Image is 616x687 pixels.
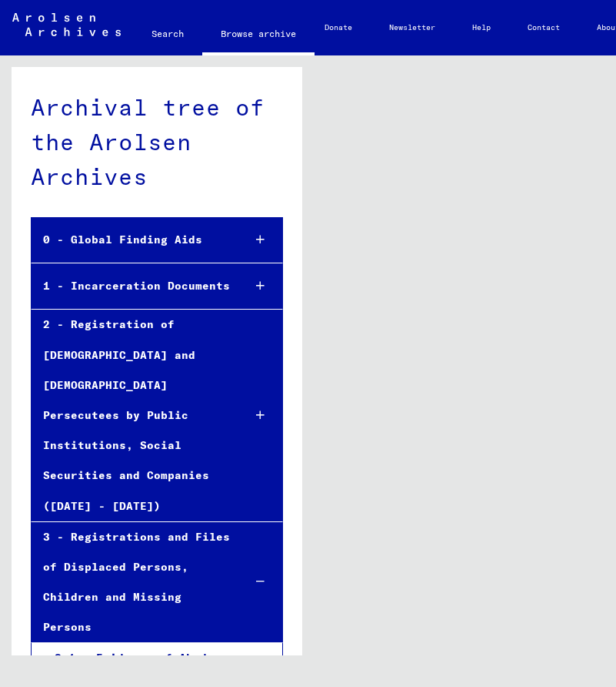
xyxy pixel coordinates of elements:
[32,522,231,643] div: 3 - Registrations and Files of Displaced Persons, Children and Missing Persons
[12,13,121,36] img: Arolsen_neg.svg
[509,9,578,46] a: Contact
[371,9,454,46] a: Newsletter
[32,310,231,521] div: 2 - Registration of [DEMOGRAPHIC_DATA] and [DEMOGRAPHIC_DATA] Persecutees by Public Institutions,...
[133,15,202,52] a: Search
[31,90,283,194] div: Archival tree of the Arolsen Archives
[202,15,315,55] a: Browse archive
[454,9,509,46] a: Help
[32,271,231,301] div: 1 - Incarceration Documents
[32,225,231,255] div: 0 - Global Finding Aids
[306,9,371,46] a: Donate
